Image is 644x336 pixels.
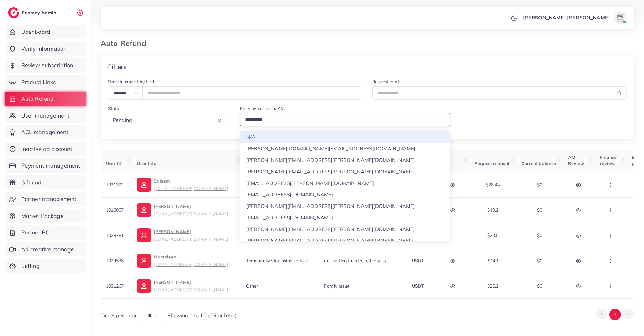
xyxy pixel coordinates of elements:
[8,7,19,18] img: logo
[137,254,151,268] img: ic-user-info.36bf1079.svg
[21,212,64,220] span: Market Package
[22,10,58,16] h2: Ecomdy Admin
[487,207,498,213] span: $40.2
[5,108,86,123] a: User management
[5,92,86,106] a: Auto Refund
[108,113,230,126] div: Search for option
[5,42,86,56] a: Verify information
[5,75,86,89] a: Product Links
[21,28,50,36] span: Dashboard
[21,162,80,170] span: Payment management
[137,178,151,192] img: ic-user-info.36bf1079.svg
[154,186,228,191] small: [EMAIL_ADDRESS][DOMAIN_NAME]
[246,233,308,238] span: Temporarily stop using service
[111,116,133,125] span: Pending
[246,283,258,289] span: Other
[137,177,228,192] a: Saleem[EMAIL_ADDRESS][DOMAIN_NAME]
[108,105,121,112] label: Status
[154,262,228,267] small: [EMAIL_ADDRESS][DOMAIN_NAME]
[537,258,542,263] span: $0
[106,161,122,166] span: User ID
[5,209,86,223] a: Market Package
[137,278,228,293] a: [PERSON_NAME][EMAIL_ADDRESS][DOMAIN_NAME]
[154,228,228,243] p: [PERSON_NAME]
[5,25,86,39] a: Dashboard
[106,233,124,238] span: 1028781
[412,257,424,264] p: USDT
[246,207,258,213] span: Other
[240,113,450,126] div: Search for option
[5,259,86,273] a: Setting
[5,125,86,139] a: ACL management
[488,258,498,263] span: $140
[324,161,354,166] span: Detail reason
[243,115,447,125] input: Search for option
[21,78,56,86] span: Product Links
[609,309,621,320] button: Go to page 1
[106,258,124,263] span: 1029538
[474,161,509,166] span: Request amount
[21,178,45,187] span: Gift code
[21,145,72,153] span: Inactive ad account
[596,309,634,320] ul: Pagination
[324,283,350,289] span: Family Issue
[21,195,77,203] span: Partner management
[246,182,258,188] span: Other
[154,236,228,242] small: [EMAIL_ADDRESS][DOMAIN_NAME]
[5,192,86,206] a: Partner management
[537,283,542,289] span: $0
[154,253,228,268] p: Mursaleen
[412,161,451,166] span: Receiving method
[137,228,228,243] a: [PERSON_NAME][EMAIL_ADDRESS][DOMAIN_NAME]
[246,258,308,263] span: Temporarily stop using service
[154,203,228,218] p: [PERSON_NAME]
[412,232,436,239] p: Credit card
[106,182,124,188] span: 1031392
[134,115,216,125] input: Search for option
[614,11,627,24] img: avatar
[412,282,424,290] p: USDT
[154,211,228,216] small: [EMAIL_ADDRESS][DOMAIN_NAME]
[537,207,542,213] span: $0
[21,45,67,53] span: Verify information
[21,245,81,253] span: Ad creative management
[21,228,50,237] span: Partner BC
[21,112,69,120] span: User management
[412,181,424,188] p: USDT
[5,225,86,240] a: Partner BC
[137,203,228,218] a: [PERSON_NAME][EMAIL_ADDRESS][DOMAIN_NAME]
[21,128,68,136] span: ACL management
[523,14,610,21] p: [PERSON_NAME] [PERSON_NAME]
[106,207,124,213] span: 1016007
[568,154,584,166] span: AM Review
[101,312,138,319] span: Ticket per page
[5,242,86,257] a: Ad creative management
[520,11,629,24] a: [PERSON_NAME] [PERSON_NAME]avatar
[5,142,86,156] a: Inactive ad account
[537,233,542,238] span: $0
[5,58,86,73] a: Review subscription
[137,161,156,166] span: User Info
[21,61,73,69] span: Review subscription
[487,233,498,238] span: $20.5
[154,278,228,293] p: [PERSON_NAME]
[154,177,228,192] p: Saleem
[486,182,500,188] span: $28.44
[5,158,86,173] a: Payment management
[106,283,124,289] span: 1031267
[324,207,338,213] span: I QUIT
[600,154,617,166] span: Finance review
[8,7,58,18] a: logoEcomdy Admin
[537,182,542,188] span: $0
[487,283,498,289] span: $25.2
[167,312,237,319] span: Showing 1 to 10 of 5 ticket(s)
[137,253,228,268] a: Mursaleen[EMAIL_ADDRESS][DOMAIN_NAME]
[21,95,54,103] span: Auto Refund
[412,206,424,214] p: USDT
[218,117,221,124] button: Clear Selected
[521,161,556,166] span: Current balance
[101,39,151,48] h3: Auto Refund
[108,78,154,85] label: Search request by field
[154,287,228,292] small: [EMAIL_ADDRESS][DOMAIN_NAME]
[324,229,402,241] span: we'retemporarilytemporarilystoppping ads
